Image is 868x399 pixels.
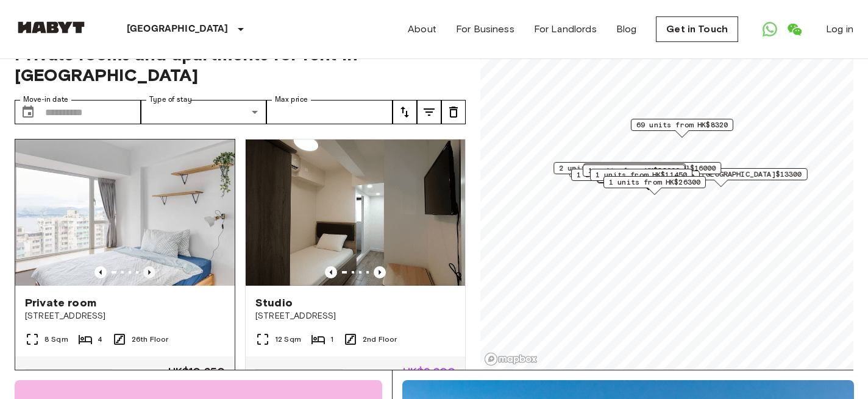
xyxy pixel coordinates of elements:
[15,21,88,34] img: Habyt
[44,334,68,345] span: 8 Sqm
[374,266,386,278] button: Previous image
[275,334,301,345] span: 12 Sqm
[636,119,728,130] span: 69 units from HK$8320
[127,22,229,37] p: [GEOGRAPHIC_DATA]
[441,100,466,124] button: tune
[559,163,716,174] span: 2 units from [GEOGRAPHIC_DATA]$16000
[782,17,806,41] a: Open WeChat
[325,266,337,278] button: Previous image
[826,22,853,37] a: Log in
[25,310,225,322] span: [STREET_ADDRESS]
[255,295,293,310] span: Studio
[246,139,465,286] img: Marketing picture of unit HK_01-067-001-01
[15,139,235,286] img: Marketing picture of unit HK-01-028-001-02
[571,169,674,188] div: Map marker
[589,164,680,175] span: 1 units from HK$11300
[168,366,225,377] span: HK$10,650
[417,100,441,124] button: tune
[94,266,107,278] button: Previous image
[583,163,686,182] div: Map marker
[245,139,466,398] a: Marketing picture of unit HK_01-067-001-01Previous imagePrevious imageStudio[STREET_ADDRESS]12 Sq...
[403,366,455,377] span: HK$9,600
[758,17,782,41] a: Open WhatsApp
[484,352,538,366] a: Mapbox logo
[590,169,692,188] div: Map marker
[330,334,333,345] span: 1
[132,334,169,345] span: 26th Floor
[15,44,466,85] span: Private rooms and apartments for rent in [GEOGRAPHIC_DATA]
[616,22,637,37] a: Blog
[656,16,738,42] a: Get in Touch
[393,100,417,124] button: tune
[641,169,802,180] span: 11 units from [GEOGRAPHIC_DATA]$13300
[577,169,668,180] span: 1 units from HK$11200
[25,295,96,310] span: Private room
[534,22,597,37] a: For Landlords
[16,100,40,124] button: Choose date
[98,334,102,345] span: 4
[480,29,853,370] canvas: Map
[588,165,680,176] span: 1 units from HK$22000
[553,162,721,181] div: Map marker
[596,169,687,180] span: 1 units from HK$11450
[456,22,514,37] a: For Business
[609,177,700,188] span: 1 units from HK$26300
[149,94,192,105] label: Type of stay
[23,94,68,105] label: Move-in date
[603,176,706,195] div: Map marker
[583,164,685,183] div: Map marker
[15,139,235,398] a: Marketing picture of unit HK-01-028-001-02Previous imagePrevious imagePrivate room[STREET_ADDRESS...
[363,334,397,345] span: 2nd Floor
[143,266,155,278] button: Previous image
[631,119,733,138] div: Map marker
[275,94,308,105] label: Max price
[255,310,455,322] span: [STREET_ADDRESS]
[408,22,436,37] a: About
